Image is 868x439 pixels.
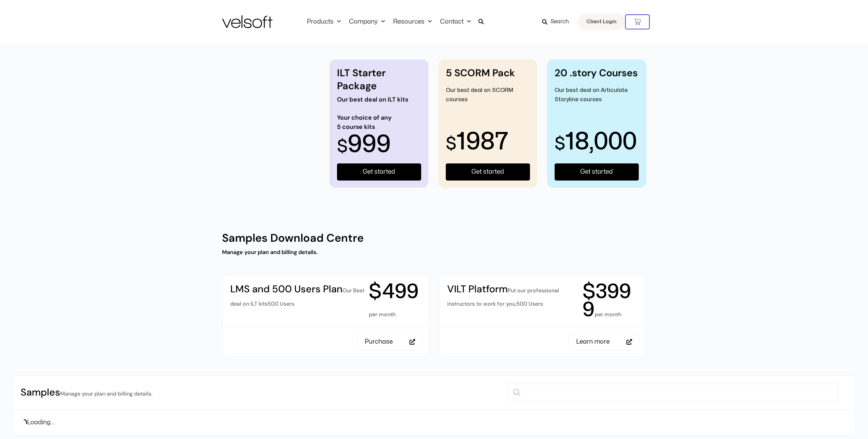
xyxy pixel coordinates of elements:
[446,136,456,152] small: $
[595,311,621,318] small: per month
[365,336,393,348] span: Purchase
[222,231,646,245] h2: Samples Download Centre
[230,287,364,307] small: Our Best deal on ILT kits
[389,18,436,26] a: ResourcesMenu Toggle
[27,418,55,427] span: Loading...
[369,311,396,318] small: per month
[337,96,421,104] h2: Our best deal on ILT kits
[550,17,569,26] span: Search
[222,249,646,256] h2: Manage your plan and billing details.
[447,283,579,309] h2: VILT Platform
[436,18,475,26] a: ContactMenu Toggle
[268,300,294,307] small: 500 Users
[555,163,639,181] a: Get started
[357,334,423,350] a: Purchase
[369,283,421,319] h2: $499
[230,283,365,309] h2: LMS and 500 Users Plan
[580,168,613,176] span: Get started
[542,16,574,28] a: Search
[337,163,421,181] a: Get started
[60,390,152,397] small: Manage your plan and billing details.
[21,386,152,399] h2: Samples
[337,113,421,132] h2: Your choice of any 5 course kits
[337,139,348,155] small: $
[555,86,639,104] p: Our best deal on Articulate Storyline courses
[303,18,345,26] a: ProductsMenu Toggle
[446,132,530,154] h2: 1987
[222,15,272,28] img: Velsoft Training Materials
[569,334,640,350] a: Learn more
[447,287,559,307] small: Put our professional instructors to work for you.
[586,17,617,26] span: Client Login
[337,135,421,157] h2: 999
[446,86,530,104] p: Our best deal on SCORM courses
[516,300,543,307] small: 500 Users
[446,67,530,79] h2: 5 SCORM Pack
[555,67,639,79] h2: 20 .story Courses
[576,336,610,348] span: Learn more
[555,132,639,154] h2: 18,000
[446,163,530,181] a: Get started
[345,18,389,26] a: CompanyMenu Toggle
[578,14,625,30] a: Client Login
[303,18,475,26] nav: Menu
[337,67,421,92] h2: ILT Starter Package
[363,168,395,176] span: Get started
[471,168,504,176] span: Get started
[583,283,638,319] h2: $3999
[555,136,565,152] small: $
